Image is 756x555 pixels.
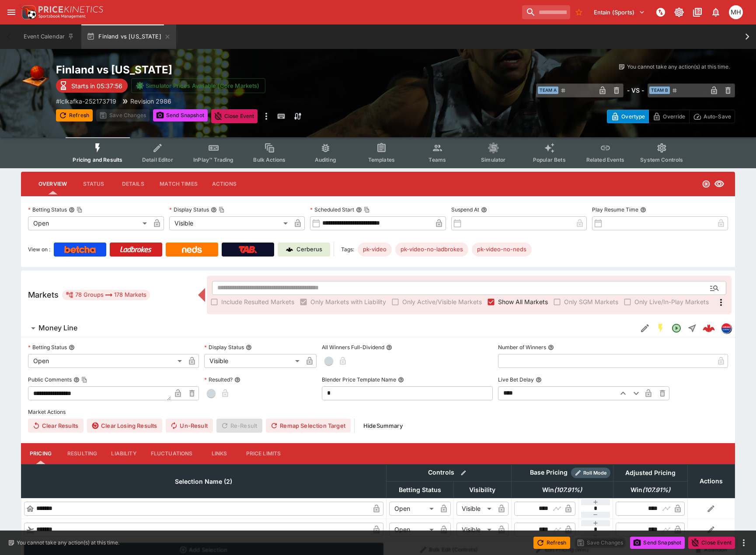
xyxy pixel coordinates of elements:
[310,206,354,213] p: Scheduled Start
[458,467,469,479] button: Bulk edit
[28,376,72,383] p: Public Comments
[653,320,669,336] button: SGM Enabled
[533,537,570,549] button: Refresh
[28,354,185,368] div: Open
[28,406,728,419] label: Market Actions
[621,485,680,495] span: Win(107.91%)
[671,323,682,333] svg: Open
[204,343,244,351] p: Display Status
[627,63,730,71] p: You cannot take any action(s) at this time.
[38,6,103,13] img: PriceKinetics
[28,419,84,433] button: Clear Results
[703,322,715,334] img: logo-cerberus--red.svg
[74,173,113,194] button: Status
[721,323,731,333] img: lclkafka
[472,243,532,257] div: Betting Target: cerberus
[634,297,709,306] span: Only Live/In-Play Markets
[56,97,116,106] p: Copy To Clipboard
[310,297,386,306] span: Only Markets with Liability
[87,419,162,433] button: Clear Losing Results
[707,280,722,296] button: Open
[460,485,505,495] span: Visibility
[729,5,743,19] div: Michael Hutchinson
[341,243,354,257] label: Tags:
[704,112,731,121] p: Auto-Save
[322,343,384,351] p: All Winners Full-Dividend
[700,319,718,337] a: 12ff5338-e397-43e7-9715-43270babe965
[358,245,392,254] span: pk-video
[395,245,468,254] span: pk-video-no-ladbrokes
[571,468,610,478] div: Show/hide Price Roll mode configuration.
[120,246,152,253] img: Ladbrokes
[28,206,67,213] p: Betting Status
[153,109,208,121] button: Send Snapshot
[165,476,242,487] span: Selection Name (2)
[472,245,532,254] span: pk-video-no-neds
[18,24,80,49] button: Event Calendar
[690,4,705,20] button: Documentation
[498,297,548,306] span: Show All Markets
[368,156,395,163] span: Templates
[386,344,392,350] button: All Winners Full-Dividend
[386,464,511,481] th: Controls
[130,97,171,106] p: Revision 2986
[166,419,213,433] button: Un-Result
[56,109,93,121] button: Refresh
[142,156,173,163] span: Detail Editor
[322,376,396,383] p: Blender Price Template Name
[71,81,122,90] p: Starts in 05:37:56
[586,156,624,163] span: Related Events
[144,443,200,464] button: Fluctuations
[703,322,715,334] div: 12ff5338-e397-43e7-9715-43270babe965
[456,523,495,537] div: Visible
[364,207,370,213] button: Copy To Clipboard
[28,290,59,300] h5: Markets
[689,110,735,123] button: Auto-Save
[389,523,437,537] div: Open
[3,4,19,20] button: open drawer
[261,109,272,123] button: more
[204,376,233,383] p: Resulted?
[564,297,618,306] span: Only SGM Markets
[211,109,258,123] button: Close Event
[481,156,505,163] span: Simulator
[278,243,330,257] a: Cerberus
[548,344,554,350] button: Number of Winners
[714,179,725,189] svg: Visible
[637,320,653,336] button: Edit Detail
[688,537,735,549] button: Close Event
[627,86,644,95] h6: - VS -
[219,207,225,213] button: Copy To Clipboard
[451,206,479,213] p: Suspend At
[73,156,122,163] span: Pricing and Results
[669,320,684,336] button: Open
[211,207,217,213] button: Display StatusCopy To Clipboard
[28,216,150,230] div: Open
[19,3,37,21] img: PriceKinetics Logo
[721,323,732,333] div: lclkafka
[66,137,690,168] div: Event type filters
[684,320,700,336] button: Straight
[239,246,257,253] img: TabNZ
[169,206,209,213] p: Display Status
[60,443,104,464] button: Resulting
[739,538,749,548] button: more
[653,4,669,20] button: NOT Connected to PK
[613,464,687,481] th: Adjusted Pricing
[28,243,50,257] label: View on :
[687,464,735,498] th: Actions
[131,78,265,93] button: Simulator Prices Available (Core Markets)
[592,206,638,213] p: Play Resume Time
[607,110,649,123] button: Overtype
[200,443,239,464] button: Links
[663,112,685,121] p: Override
[234,377,240,383] button: Resulted?
[356,207,362,213] button: Scheduled StartCopy To Clipboard
[716,297,726,308] svg: More
[621,112,645,121] p: Overtype
[607,110,735,123] div: Start From
[81,24,176,49] button: Finland vs [US_STATE]
[64,246,96,253] img: Betcha
[708,4,724,20] button: Notifications
[526,467,571,478] div: Base Pricing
